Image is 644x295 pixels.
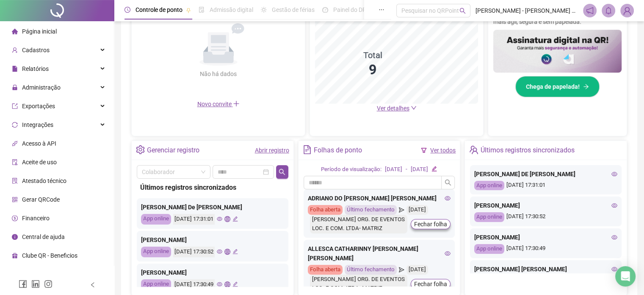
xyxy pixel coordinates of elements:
div: Último fechamento [345,205,397,215]
span: notification [586,7,594,14]
span: Aceite de uso [22,159,57,166]
span: Fechar folha [414,279,447,289]
span: filter [421,147,427,153]
span: sync [12,122,18,128]
img: banner%2F02c71560-61a6-44d4-94b9-c8ab97240462.png [493,30,622,73]
div: [PERSON_NAME] DE [PERSON_NAME] [474,169,617,179]
span: Ver detalhes [377,105,409,112]
div: [DATE] 17:30:52 [474,212,617,222]
span: left [90,282,96,288]
span: file-text [303,145,312,154]
span: eye [611,202,617,208]
span: send [399,205,404,215]
span: pushpin [186,8,191,13]
div: App online [474,181,504,191]
span: edit [232,216,238,222]
div: Folha aberta [308,205,343,215]
span: eye [611,234,617,240]
span: solution [12,178,18,184]
div: [DATE] [411,165,428,174]
span: [PERSON_NAME] - [PERSON_NAME] ORG. DE EVENTOS LOC. E COM. LTDA [475,6,578,15]
div: Últimos registros sincronizados [481,143,575,157]
span: Acesso à API [22,140,56,147]
div: Open Intercom Messenger [615,266,636,287]
div: [PERSON_NAME] [141,235,284,244]
span: sun [261,7,267,13]
div: [PERSON_NAME] ORG. DE EVENTOS LOC. E COM. LTDA- MATRIZ [310,275,408,293]
div: App online [141,279,171,290]
span: file-done [199,7,205,13]
span: Cadastros [22,47,50,53]
span: Gerar QRCode [22,196,60,203]
a: Ver todos [430,147,456,154]
span: Gestão de férias [272,6,315,13]
span: edit [232,281,238,287]
div: [DATE] 17:31:01 [474,181,617,191]
span: bell [605,7,612,14]
div: [PERSON_NAME] [474,201,617,210]
button: Fechar folha [411,279,451,289]
span: gift [12,253,18,258]
span: Painel do DP [333,6,366,13]
div: [DATE] [406,265,428,275]
span: Central de ajuda [22,233,65,240]
span: search [459,8,466,14]
div: Folhas de ponto [314,143,362,157]
span: eye [611,266,617,272]
div: [DATE] 17:30:49 [173,279,215,290]
div: Últimos registros sincronizados [140,182,285,193]
div: [DATE] [385,165,402,174]
button: Fechar folha [411,219,451,229]
span: setting [136,145,145,154]
span: eye [217,216,222,222]
span: Chega de papelada! [526,82,580,91]
div: [DATE] 17:30:52 [173,247,215,257]
span: ellipsis [379,7,384,13]
span: Clube QR - Beneficios [22,252,77,259]
div: Último fechamento [345,265,397,275]
span: linkedin [31,280,40,288]
div: Período de visualização: [321,165,381,174]
div: [DATE] [406,205,428,215]
div: [PERSON_NAME] [141,268,284,277]
div: Folha aberta [308,265,343,275]
span: user-add [12,47,18,53]
span: facebook [19,280,27,288]
span: global [224,216,230,222]
span: home [12,28,18,34]
div: ALLESCA CATHARINNY [PERSON_NAME] [PERSON_NAME] [308,244,451,263]
div: [PERSON_NAME] De [PERSON_NAME] [141,202,284,212]
div: App online [474,212,504,222]
span: edit [431,166,437,171]
span: file [12,66,18,72]
div: [PERSON_NAME] ORG. DE EVENTOS LOC. E COM. LTDA- MATRIZ [310,215,408,233]
span: plus [233,100,240,107]
span: clock-circle [124,7,130,13]
div: [PERSON_NAME] [474,233,617,242]
span: Integrações [22,121,53,128]
span: Admissão digital [210,6,253,13]
span: eye [445,195,451,201]
span: dashboard [322,7,328,13]
img: 1824 [621,4,633,17]
div: [DATE] 17:31:01 [173,214,215,225]
span: Novo convite [197,101,240,107]
span: eye [445,250,451,256]
span: info-circle [12,234,18,240]
span: global [224,249,230,254]
span: audit [12,159,18,165]
div: ADRIANO DO [PERSON_NAME] [PERSON_NAME] [308,194,451,203]
div: [PERSON_NAME] [PERSON_NAME] [474,264,617,274]
span: api [12,140,18,146]
div: Não há dados [180,69,257,79]
span: Exportações [22,103,55,110]
div: App online [474,244,504,254]
span: search [279,169,285,175]
span: Fechar folha [414,219,447,229]
span: edit [232,249,238,254]
span: Página inicial [22,28,57,35]
div: - [406,165,407,174]
div: App online [141,214,171,225]
span: global [224,281,230,287]
span: arrow-right [583,84,589,90]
